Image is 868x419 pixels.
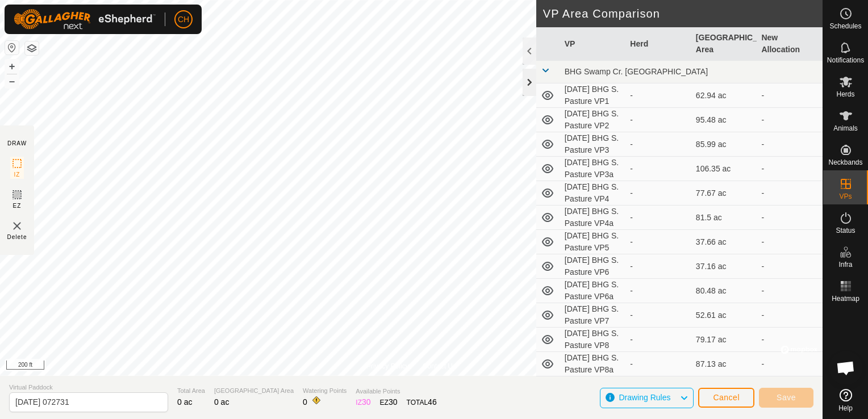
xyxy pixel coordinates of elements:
td: [DATE] BHG S. Pasture VP6 [560,254,626,279]
th: VP [560,27,626,61]
td: - [757,376,823,401]
span: Save [777,393,796,402]
div: - [630,187,687,199]
span: BHG Swamp Cr. [GEOGRAPHIC_DATA] [565,67,708,76]
td: - [757,328,823,352]
span: Animals [833,125,858,132]
img: Gallagher Logo [14,9,156,30]
a: Help [823,384,868,416]
td: 87.13 ac [691,352,757,376]
span: [GEOGRAPHIC_DATA] Area [214,386,294,396]
h2: VP Area Comparison [543,7,823,20]
span: VPs [839,193,852,200]
span: 46 [428,397,437,407]
td: - [757,230,823,254]
td: 79.17 ac [691,328,757,352]
img: VP [10,219,24,233]
td: - [757,206,823,230]
span: IZ [14,170,20,179]
a: Privacy Policy [366,361,409,371]
td: [DATE] BHG S. Pasture VP3a [560,157,626,181]
div: - [630,285,687,297]
td: 37.16 ac [691,254,757,279]
span: Watering Points [303,386,347,396]
span: Delete [7,233,27,241]
td: 85.99 ac [691,132,757,157]
td: - [757,83,823,108]
td: [DATE] BHG S. Pasture VP9 [560,376,626,401]
td: 37.66 ac [691,230,757,254]
a: Contact Us [423,361,456,371]
div: IZ [356,396,370,408]
span: Status [836,227,855,234]
span: 0 ac [214,397,229,407]
div: - [630,309,687,321]
td: [DATE] BHG S. Pasture VP8a [560,352,626,376]
div: - [630,358,687,370]
td: [DATE] BHG S. Pasture VP2 [560,108,626,132]
div: Open chat [829,351,863,385]
td: [DATE] BHG S. Pasture VP5 [560,230,626,254]
td: - [757,279,823,303]
span: 30 [362,397,371,407]
td: [DATE] BHG S. Pasture VP4a [560,206,626,230]
td: - [757,352,823,376]
th: New Allocation [757,27,823,61]
div: - [630,163,687,175]
div: EZ [380,396,398,408]
span: 30 [389,397,398,407]
td: [DATE] BHG S. Pasture VP1 [560,83,626,108]
span: 0 [303,397,307,407]
span: EZ [13,202,22,210]
span: Neckbands [828,159,862,166]
td: - [757,303,823,328]
div: - [630,261,687,273]
th: [GEOGRAPHIC_DATA] Area [691,27,757,61]
span: Herds [836,91,854,98]
span: Available Points [356,387,436,396]
div: - [630,90,687,102]
td: - [757,132,823,157]
button: Reset Map [5,41,19,55]
span: Drawing Rules [619,393,670,402]
button: – [5,74,19,88]
span: Cancel [713,393,740,402]
td: [DATE] BHG S. Pasture VP4 [560,181,626,206]
td: - [757,108,823,132]
td: - [757,157,823,181]
td: 52.61 ac [691,303,757,328]
div: - [630,139,687,150]
td: 95.48 ac [691,108,757,132]
td: [DATE] BHG S. Pasture VP7 [560,303,626,328]
td: [DATE] BHG S. Pasture VP6a [560,279,626,303]
div: - [630,212,687,224]
span: Heatmap [832,295,859,302]
th: Herd [625,27,691,61]
td: 81.5 ac [691,206,757,230]
span: Infra [838,261,852,268]
td: - [757,181,823,206]
span: 0 ac [177,397,192,407]
div: - [630,114,687,126]
div: - [630,236,687,248]
span: Schedules [829,23,861,30]
span: Total Area [177,386,205,396]
button: Save [759,388,813,408]
div: DRAW [7,139,27,148]
span: Virtual Paddock [9,383,168,392]
button: + [5,60,19,73]
button: Map Layers [25,41,39,55]
span: Help [838,405,853,412]
td: 53.2 ac [691,376,757,401]
td: 80.48 ac [691,279,757,303]
td: 62.94 ac [691,83,757,108]
div: - [630,334,687,346]
span: CH [178,14,189,26]
td: [DATE] BHG S. Pasture VP3 [560,132,626,157]
td: - [757,254,823,279]
td: 77.67 ac [691,181,757,206]
td: 106.35 ac [691,157,757,181]
td: [DATE] BHG S. Pasture VP8 [560,328,626,352]
span: Notifications [827,57,864,64]
button: Cancel [698,388,754,408]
